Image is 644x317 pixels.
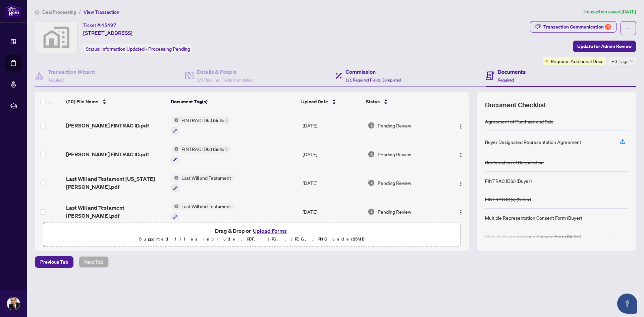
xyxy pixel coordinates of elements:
span: Information Updated - Processing Pending [101,46,190,52]
span: Last Will and Testament [179,174,234,181]
span: Pending Review [378,208,411,215]
span: Document Checklist [485,100,546,110]
img: Status Icon [171,203,179,210]
img: Status Icon [171,116,179,124]
th: Status [363,92,444,111]
span: View Transaction [84,9,119,15]
span: 3/3 Required Fields Completed [197,77,253,83]
button: Status IconLast Will and Testament [171,174,234,192]
th: (20) File Name [63,92,168,111]
li: / [79,8,81,16]
button: Logo [455,120,466,131]
button: Update for Admin Review [573,41,636,52]
h4: Details & People [197,68,253,76]
button: Status IconLast Will and Testament [171,203,234,221]
button: Upload Forms [251,226,289,235]
img: Logo [458,124,464,129]
button: Open asap [617,294,637,314]
img: Status Icon [171,145,179,153]
span: Pending Review [378,179,411,187]
span: 1/1 Required Fields Completed [345,77,401,83]
h4: Transaction Wizard [48,68,95,76]
div: FINTRAC ID(s) (Seller) [485,196,531,203]
img: Logo [458,181,464,187]
button: Next Tab [79,256,109,268]
span: FINTRAC ID(s) (Seller) [179,145,230,153]
button: Logo [455,177,466,188]
p: Supported files include .PDF, .JPG, .JPEG, .PNG under 25 MB [47,235,457,243]
span: FINTRAC ID(s) (Seller) [179,116,230,124]
div: FINTRAC ID(s) (Buyer) [485,177,532,184]
div: Status: [83,44,193,53]
td: [DATE] [300,197,365,226]
h4: Commission [345,68,401,76]
img: Logo [458,152,464,158]
h4: Documents [498,68,526,76]
button: Previous Tab [35,256,73,268]
span: Last Will and Testament [PERSON_NAME].pdf [66,204,166,220]
span: Status [366,98,380,105]
span: down [630,60,633,63]
span: Last Will and Testament [US_STATE][PERSON_NAME].pdf [66,175,166,191]
div: Transaction Communication [543,21,611,32]
span: Last Will and Testament [179,203,234,210]
img: Document Status [368,122,375,129]
img: Profile Icon [7,297,20,310]
div: Multiple Representation Consent Form (Buyer) [485,214,582,221]
button: Status IconFINTRAC ID(s) (Seller) [171,145,230,163]
span: 45497 [101,22,116,28]
span: Drag & Drop or [215,226,289,235]
img: logo [5,5,21,17]
span: [PERSON_NAME] FINTRAC ID.pdf [66,150,149,158]
img: Status Icon [171,174,179,181]
span: ellipsis [626,26,631,31]
th: Upload Date [299,92,363,111]
div: Confirmation of Cooperation [485,159,544,166]
img: Document Status [368,151,375,158]
td: [DATE] [300,140,365,169]
div: Ticket #: [83,21,116,29]
span: (20) File Name [66,98,98,105]
th: Document Tag(s) [168,92,299,111]
article: Transaction saved [DATE] [583,8,636,16]
div: Agreement of Purchase and Sale [485,118,553,125]
div: Buyer Designated Representation Agreement [485,138,581,146]
span: Previous Tab [40,257,68,267]
td: [DATE] [300,111,365,140]
button: Status IconFINTRAC ID(s) (Seller) [171,116,230,135]
span: Drag & Drop orUpload FormsSupported files include .PDF, .JPG, .JPEG, .PNG under25MB [43,222,461,247]
span: Deal Processing [42,9,76,15]
span: Required [498,77,514,83]
span: Upload Date [301,98,328,105]
button: Transaction Communication10 [530,21,616,33]
span: +3 Tags [611,57,629,65]
span: Required [48,77,64,83]
td: [DATE] [300,169,365,198]
span: Requires Additional Docs [551,57,603,65]
span: home [35,10,40,14]
button: Logo [455,149,466,160]
div: 10 [605,24,611,30]
img: Document Status [368,179,375,187]
img: svg%3e [35,21,77,53]
span: Pending Review [378,151,411,158]
button: Logo [455,206,466,217]
span: Update for Admin Review [577,41,632,52]
img: Logo [458,210,464,215]
img: Document Status [368,208,375,215]
span: Pending Review [378,122,411,129]
span: [PERSON_NAME] FINTRAC ID.pdf [66,121,149,129]
span: [STREET_ADDRESS] [83,29,132,37]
